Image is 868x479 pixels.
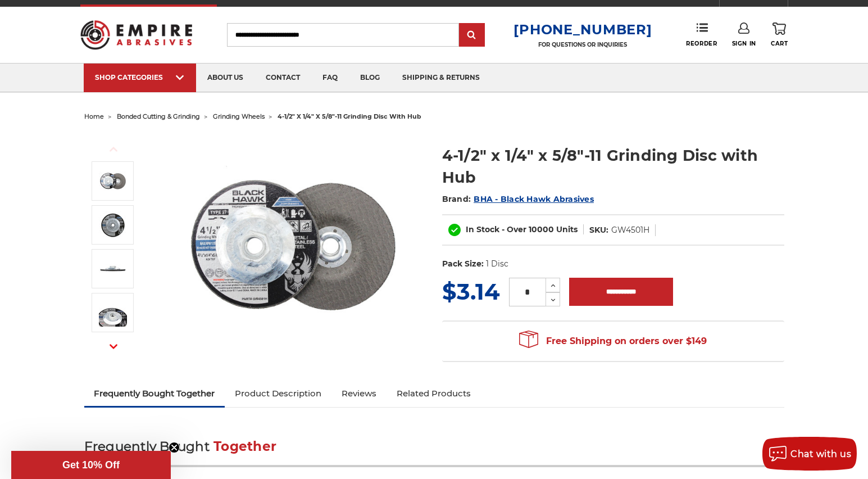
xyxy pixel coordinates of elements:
a: blog [349,64,391,92]
a: BHA - Black Hawk Abrasives [474,194,594,204]
span: Free Shipping on orders over $149 [519,330,707,353]
img: 1/4 inch thick hubbed grinding wheel [99,255,127,283]
button: Chat with us [762,437,857,471]
dt: SKU: [589,224,608,236]
span: Get 10% Off [62,459,120,471]
span: Units [556,224,578,234]
img: 4-1/2 inch hub grinding discs [99,299,127,327]
a: Cart [771,22,788,47]
span: Chat with us [790,449,851,459]
h1: 4-1/2" x 1/4" x 5/8"-11 Grinding Disc with Hub [442,144,784,188]
span: - Over [502,224,526,234]
span: 4-1/2" x 1/4" x 5/8"-11 grinding disc with hub [278,112,421,120]
a: Related Products [387,381,481,406]
span: Together [213,439,276,454]
a: Frequently Bought Together [84,381,225,406]
a: bonded cutting & grinding [117,112,200,120]
span: Reorder [686,40,717,47]
div: SHOP CATEGORIES [95,73,185,82]
a: [PHONE_NUMBER] [513,21,652,38]
span: 10000 [529,224,554,234]
a: grinding wheels [213,112,265,120]
a: shipping & returns [391,64,491,92]
div: Get 10% OffClose teaser [11,451,171,479]
a: faq [311,64,349,92]
span: In Stock [466,224,499,234]
span: Frequently Bought [84,439,210,454]
button: Close teaser [169,442,180,453]
dd: 1 Disc [486,258,508,270]
a: Reorder [686,22,717,47]
img: 4-1/2" x 1/4" x 5/8"-11 Grinding Disc with Hub [99,211,127,239]
a: home [84,112,104,120]
img: BHA 4.5 Inch Grinding Wheel with 5/8 inch hub [180,133,405,358]
a: about us [196,64,255,92]
input: Submit [461,24,483,47]
dt: Pack Size: [442,258,484,270]
button: Previous [100,137,127,161]
span: Sign In [732,40,756,47]
span: Brand: [442,194,471,204]
dd: GW4501H [611,224,649,236]
p: FOR QUESTIONS OR INQUIRIES [513,41,652,48]
span: $3.14 [442,278,500,305]
a: Product Description [225,381,331,406]
a: Reviews [331,381,387,406]
img: BHA 4.5 Inch Grinding Wheel with 5/8 inch hub [99,167,127,195]
a: contact [255,64,311,92]
button: Next [100,335,127,359]
span: Cart [771,40,788,47]
img: Empire Abrasives [80,13,193,57]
